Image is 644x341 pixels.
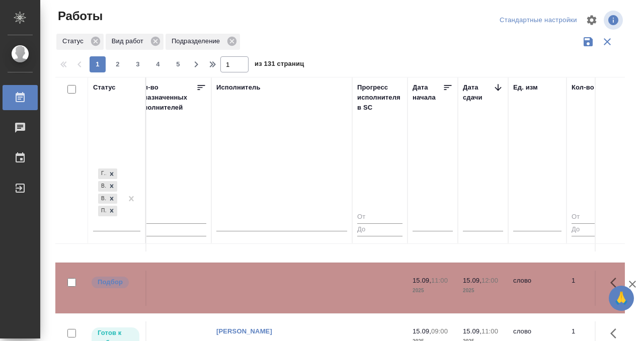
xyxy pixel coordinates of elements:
span: Работы [55,8,103,24]
div: Вид работ [106,34,164,50]
button: 🙏 [609,286,634,311]
div: Статус [93,82,116,93]
span: 🙏 [613,288,630,309]
div: Готов к работе [98,168,106,179]
div: Подразделение [166,34,240,50]
span: 3 [130,59,146,69]
div: Прогресс исполнителя в SC [357,82,403,113]
div: Кол-во [572,82,594,93]
div: Готов к работе, В работе, В ожидании, Подбор [97,205,118,217]
div: Готов к работе, В работе, В ожидании, Подбор [97,193,118,205]
button: 4 [150,56,166,72]
td: 1 [567,271,617,306]
input: До [136,223,206,236]
p: Подбор [98,277,123,287]
span: Посмотреть информацию [604,11,625,30]
div: Статус [56,34,104,50]
div: Подбор [98,206,106,216]
button: Сбросить фильтры [598,32,617,51]
p: 15.09, [413,277,431,284]
p: 15.09, [463,327,481,335]
p: 2025 [413,286,453,296]
span: 4 [150,59,166,69]
div: В работе [98,181,106,192]
div: Можно подбирать исполнителей [91,276,140,289]
a: [PERSON_NAME] [216,327,272,335]
td: слово [508,271,567,306]
p: Вид работ [112,36,147,46]
button: Здесь прячутся важные кнопки [604,271,628,295]
div: split button [497,13,580,28]
div: Готов к работе, В работе, В ожидании, Подбор [97,167,118,180]
p: 12:00 [481,277,498,284]
div: Готов к работе, В работе, В ожидании, Подбор [97,180,118,193]
input: От [357,211,403,224]
p: Подразделение [172,36,223,46]
input: До [572,223,612,236]
button: 5 [170,56,186,72]
td: 0 [131,271,211,306]
div: Дата сдачи [463,82,493,103]
span: 2 [110,59,126,69]
input: От [572,211,612,224]
input: До [357,223,403,236]
span: из 131 страниц [255,58,304,72]
div: Исполнитель [216,82,261,93]
p: Статус [62,36,87,46]
span: Настроить таблицу [580,8,604,32]
p: 15.09, [413,327,431,335]
p: 09:00 [431,327,448,335]
input: От [136,211,206,224]
button: 2 [110,56,126,72]
div: Дата начала [413,82,443,103]
div: Ед. изм [513,82,538,93]
button: 3 [130,56,146,72]
p: 2025 [463,286,503,296]
span: 5 [170,59,186,69]
button: Сохранить фильтры [579,32,598,51]
div: В ожидании [98,194,106,204]
p: 15.09, [463,277,481,284]
div: Кол-во неназначенных исполнителей [136,82,196,113]
p: 11:00 [481,327,498,335]
p: 11:00 [431,277,448,284]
